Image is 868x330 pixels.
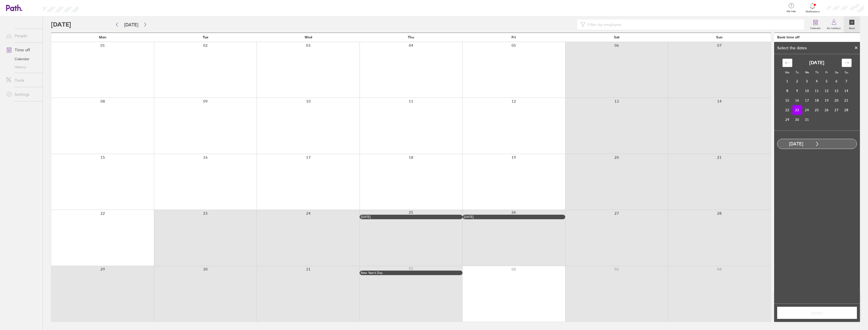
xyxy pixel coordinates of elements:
a: History [2,63,43,71]
div: Select the dates [774,46,810,50]
span: Sat [614,35,619,39]
span: Thu [408,35,414,39]
a: Tools [2,75,43,85]
small: Fr [825,71,828,74]
a: Calendar [807,16,824,33]
td: Selected as start date. Tuesday, December 23, 2025 [792,105,802,115]
td: Choose Wednesday, December 17, 2025 as your check-out date. It’s available. [802,96,812,105]
a: Calendar [2,55,43,63]
strong: [DATE] [809,60,824,65]
td: Choose Thursday, December 18, 2025 as your check-out date. It’s available. [812,96,822,105]
div: Book time off [777,35,800,39]
td: Choose Monday, December 29, 2025 as your check-out date. It’s available. [782,115,792,124]
small: Su [845,71,848,74]
td: Choose Thursday, December 11, 2025 as your check-out date. It’s available. [812,86,822,96]
span: Sun [716,35,723,39]
td: Choose Sunday, December 28, 2025 as your check-out date. It’s available. [842,105,851,115]
td: Choose Tuesday, December 30, 2025 as your check-out date. It’s available. [792,115,802,124]
td: Choose Friday, December 26, 2025 as your check-out date. It’s available. [822,105,832,115]
a: Settings [2,89,43,99]
td: Choose Sunday, December 7, 2025 as your check-out date. It’s available. [842,76,851,86]
span: Notifications [804,10,821,13]
td: Choose Wednesday, December 10, 2025 as your check-out date. It’s available. [802,86,812,96]
span: Select [781,311,853,315]
span: Fri [511,35,516,39]
div: Calendar [777,54,857,130]
small: Sa [835,71,838,74]
a: People [2,31,43,41]
div: [DATE] [777,141,815,147]
td: Choose Tuesday, December 9, 2025 as your check-out date. It’s available. [792,86,802,96]
td: Choose Wednesday, December 24, 2025 as your check-out date. It’s available. [802,105,812,115]
small: Tu [796,71,799,74]
a: Notifications [804,3,821,13]
input: Filter by employee [585,20,801,29]
td: Choose Monday, December 22, 2025 as your check-out date. It’s available. [782,105,792,115]
td: Choose Friday, December 19, 2025 as your check-out date. It’s available. [822,96,832,105]
button: Select [777,307,857,319]
td: Choose Monday, December 15, 2025 as your check-out date. It’s available. [782,96,792,105]
td: Choose Saturday, December 6, 2025 as your check-out date. It’s available. [832,76,842,86]
span: Tue [203,35,208,39]
div: Move forward to switch to the next month. [842,59,852,67]
td: Choose Saturday, December 27, 2025 as your check-out date. It’s available. [832,105,842,115]
a: Time off [2,45,43,55]
div: [DATE] [464,215,564,219]
label: My holidays [824,25,844,30]
td: Choose Thursday, December 25, 2025 as your check-out date. It’s available. [812,105,822,115]
td: Choose Tuesday, December 16, 2025 as your check-out date. It’s available. [792,96,802,105]
td: Choose Wednesday, December 3, 2025 as your check-out date. It’s available. [802,76,812,86]
a: My holidays [824,16,844,33]
td: Choose Saturday, December 20, 2025 as your check-out date. It’s available. [832,96,842,105]
label: Calendar [807,25,824,30]
div: New Year’s Day [361,271,461,275]
td: Choose Wednesday, December 31, 2025 as your check-out date. It’s available. [802,115,812,124]
span: Wed [305,35,312,39]
div: [DATE] [361,215,461,219]
a: Book [844,16,860,33]
td: Choose Sunday, December 14, 2025 as your check-out date. It’s available. [842,86,851,96]
div: Move backward to switch to the previous month. [782,59,792,67]
span: Mon [99,35,106,39]
small: Mo [785,71,789,74]
td: Choose Friday, December 5, 2025 as your check-out date. It’s available. [822,76,832,86]
span: Get help [783,10,799,13]
td: Choose Tuesday, December 2, 2025 as your check-out date. It’s available. [792,76,802,86]
td: Choose Monday, December 8, 2025 as your check-out date. It’s available. [782,86,792,96]
button: [DATE] [120,20,142,29]
td: Choose Saturday, December 13, 2025 as your check-out date. It’s available. [832,86,842,96]
td: Choose Monday, December 1, 2025 as your check-out date. It’s available. [782,76,792,86]
td: Choose Sunday, December 21, 2025 as your check-out date. It’s available. [842,96,851,105]
td: Choose Friday, December 12, 2025 as your check-out date. It’s available. [822,86,832,96]
small: Th [815,71,819,74]
small: We [805,71,809,74]
label: Book [846,25,858,30]
td: Choose Thursday, December 4, 2025 as your check-out date. It’s available. [812,76,822,86]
